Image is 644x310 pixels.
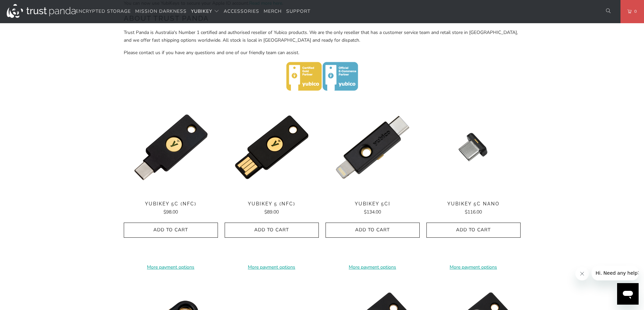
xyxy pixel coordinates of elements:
[7,4,76,18] img: Trust Panda Australia
[191,8,212,14] span: YubiKey
[191,4,219,20] summary: YubiKey
[232,227,312,233] span: Add to Cart
[135,8,187,14] span: Mission Darkness
[4,5,48,10] span: Hi. Need any help?
[433,227,514,233] span: Add to Cart
[426,223,521,238] button: Add to Cart
[426,201,521,207] span: YubiKey 5C Nano
[426,201,521,216] a: YubiKey 5C Nano $116.00
[124,264,218,271] a: More payment options
[326,201,420,216] a: YubiKey 5Ci $134.00
[326,100,420,194] img: YubiKey 5Ci - Trust Panda
[225,201,319,216] a: YubiKey 5 (NFC) $89.00
[465,209,482,215] span: $116.00
[131,227,211,233] span: Add to Cart
[124,100,218,194] a: YubiKey 5C (NFC) - Trust Panda YubiKey 5C (NFC) - Trust Panda
[286,8,310,14] span: Support
[326,264,420,271] a: More payment options
[225,100,319,194] img: YubiKey 5 (NFC) - Trust Panda
[225,100,319,194] a: YubiKey 5 (NFC) - Trust Panda YubiKey 5 (NFC) - Trust Panda
[76,4,310,20] nav: Translation missing: en.navigation.header.main_nav
[264,209,279,215] span: $89.00
[264,8,282,14] span: Merch
[124,49,521,56] p: Please contact us if you have any questions and one of our friendly team can assist.
[135,4,187,20] a: Mission Darkness
[224,8,259,14] span: Accessories
[163,209,178,215] span: $98.00
[575,267,589,280] iframe: Close message
[426,100,521,194] a: YubiKey 5C Nano - Trust Panda YubiKey 5C Nano - Trust Panda
[124,201,218,207] span: YubiKey 5C (NFC)
[225,223,319,238] button: Add to Cart
[225,201,319,207] span: YubiKey 5 (NFC)
[124,100,218,194] img: YubiKey 5C (NFC) - Trust Panda
[632,8,637,15] span: 0
[592,266,639,280] iframe: Message from company
[124,29,521,44] p: Trust Panda is Australia's Number 1 certified and authorised reseller of Yubico products. We are ...
[426,100,521,194] img: YubiKey 5C Nano - Trust Panda
[617,283,639,305] iframe: Button to launch messaging window
[76,4,131,20] a: Encrypted Storage
[326,100,420,194] a: YubiKey 5Ci - Trust Panda YubiKey 5Ci - Trust Panda
[225,264,319,271] a: More payment options
[333,227,413,233] span: Add to Cart
[426,264,521,271] a: More payment options
[76,8,131,14] span: Encrypted Storage
[124,201,218,216] a: YubiKey 5C (NFC) $98.00
[326,201,420,207] span: YubiKey 5Ci
[124,223,218,238] button: Add to Cart
[326,223,420,238] button: Add to Cart
[224,4,259,20] a: Accessories
[286,4,310,20] a: Support
[264,4,282,20] a: Merch
[364,209,381,215] span: $134.00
